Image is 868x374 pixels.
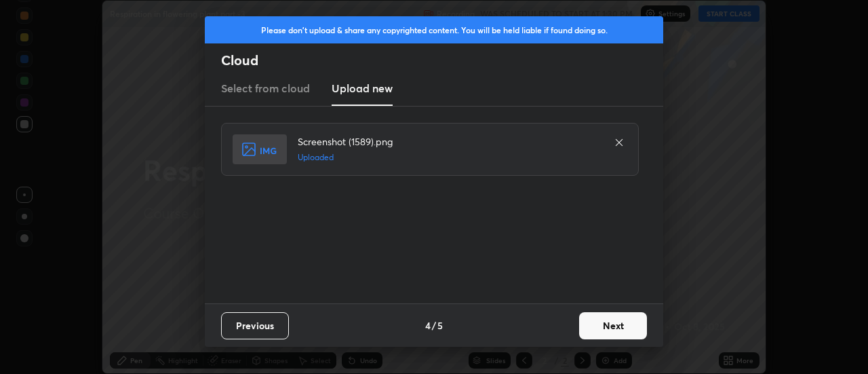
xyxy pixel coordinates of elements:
button: Next [579,312,647,339]
h5: Uploaded [298,151,600,164]
h3: Upload new [332,80,393,96]
h4: 5 [437,318,443,333]
h2: Cloud [221,52,663,69]
h4: / [432,318,436,333]
h4: Screenshot (1589).png [298,134,600,149]
div: Please don't upload & share any copyrighted content. You will be held liable if found doing so. [205,16,663,43]
h4: 4 [425,318,431,333]
button: Previous [221,312,289,339]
